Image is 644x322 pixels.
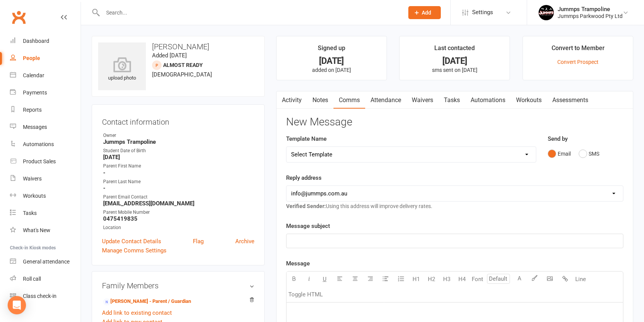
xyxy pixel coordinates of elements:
div: Product Sales [23,158,56,164]
a: Notes [307,91,333,109]
h3: Contact information [102,115,254,126]
div: Tasks [23,210,37,216]
a: Activity [277,91,307,109]
span: Using this address will improve delivery rates. [286,203,432,209]
button: Line [573,272,588,287]
a: Update Contact Details [102,237,161,246]
a: Roll call [10,270,81,288]
span: [DEMOGRAPHIC_DATA] [152,71,212,78]
button: H3 [439,272,455,287]
button: Toggle HTML [286,287,325,302]
div: Automations [23,141,54,147]
a: Tasks [439,91,465,109]
a: Workouts [511,91,547,109]
button: H2 [424,272,439,287]
button: A [512,272,527,287]
input: Search... [100,7,398,18]
img: thumb_image1698795904.png [539,5,554,20]
div: Payments [23,89,47,96]
a: Dashboard [10,33,81,50]
div: Location [103,224,254,231]
a: What's New [10,222,81,239]
button: Email [548,146,571,161]
div: [DATE] [406,57,503,65]
a: Add link to existing contact [102,308,172,317]
button: Add [408,6,441,19]
a: Messages [10,119,81,136]
a: Automations [465,91,511,109]
div: Signed up [318,43,345,57]
div: Parent First Name [103,163,254,170]
strong: 0475419835 [103,215,254,222]
div: Messages [23,124,47,130]
a: Workouts [10,187,81,205]
div: Reports [23,107,42,113]
button: SMS [579,146,599,161]
h3: New Message [286,116,623,128]
a: General attendance kiosk mode [10,253,81,270]
button: H1 [409,272,424,287]
div: Parent Mobile Number [103,209,254,216]
div: Student Date of Birth [103,147,254,154]
label: Reply address [286,173,322,182]
div: Class check-in [23,293,57,299]
strong: [EMAIL_ADDRESS][DOMAIN_NAME] [103,200,254,207]
a: Automations [10,136,81,153]
time: Added [DATE] [152,52,187,59]
strong: [DATE] [103,154,254,161]
div: Jummps Parkwood Pty Ltd [558,13,623,20]
a: People [10,50,81,67]
a: Manage Comms Settings [102,246,167,255]
input: Default [487,274,510,284]
div: What's New [23,227,50,233]
a: Payments [10,84,81,101]
button: Font [470,272,485,287]
span: Settings [472,4,493,21]
span: Almost Ready [163,62,203,68]
a: Tasks [10,205,81,222]
a: [PERSON_NAME] - Parent / Guardian [103,298,191,306]
strong: Jummps Trampoline [103,138,254,145]
div: Last contacted [434,43,475,57]
label: Template Name [286,134,327,143]
div: Waivers [23,176,42,182]
button: U [317,272,332,287]
a: Calendar [10,67,81,84]
p: added on [DATE] [283,67,380,73]
button: H4 [455,272,470,287]
div: upload photo [98,57,146,82]
label: Message subject [286,221,330,231]
a: Product Sales [10,153,81,170]
strong: Verified Sender: [286,203,326,209]
div: People [23,55,40,61]
strong: - [103,185,254,192]
div: Parent Last Name [103,178,254,185]
a: Attendance [365,91,406,109]
a: Comms [333,91,365,109]
div: Open Intercom Messenger [8,296,26,314]
div: [DATE] [283,57,380,65]
label: Message [286,259,310,268]
h3: [PERSON_NAME] [98,42,258,51]
div: Calendar [23,72,44,78]
span: Add [422,10,431,16]
a: Assessments [547,91,594,109]
div: Workouts [23,193,46,199]
div: General attendance [23,259,70,265]
a: Waivers [10,170,81,187]
a: Reports [10,101,81,119]
a: Clubworx [9,8,28,27]
p: sms sent on [DATE] [406,67,503,73]
div: Jummps Trampoline [558,6,623,13]
label: Send by [548,134,568,143]
div: Dashboard [23,38,49,44]
h3: Family Members [102,281,254,290]
strong: - [103,169,254,176]
div: Parent Email Contact [103,194,254,201]
a: Class kiosk mode [10,288,81,305]
a: Waivers [406,91,439,109]
div: Owner [103,132,254,139]
a: Flag [193,237,204,246]
span: U [323,276,327,283]
div: Roll call [23,276,41,282]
